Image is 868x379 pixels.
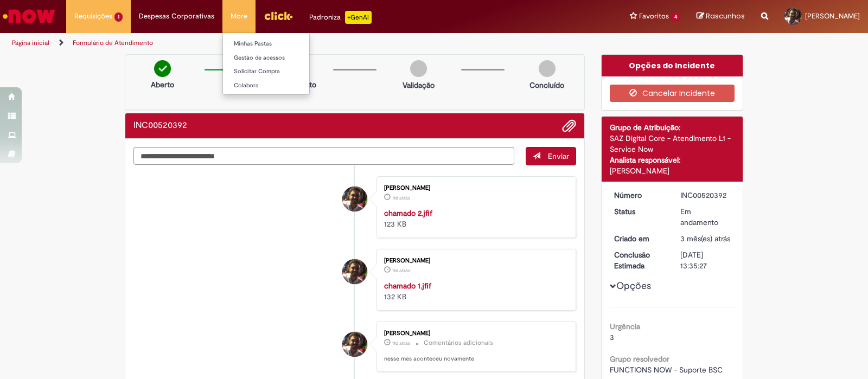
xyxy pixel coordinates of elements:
dt: Criado em [606,233,673,244]
b: Grupo resolvedor [610,354,669,364]
img: img-circle-grey.png [539,60,556,77]
button: Adicionar anexos [562,119,576,133]
div: [PERSON_NAME] [384,330,565,337]
div: Grupo de Atribuição: [610,122,735,133]
span: 11d atrás [392,195,410,201]
div: Analista responsável: [610,155,735,165]
div: 123 KB [384,208,565,229]
span: Rascunhos [706,11,745,21]
span: Requisições [74,11,112,22]
time: 18/08/2025 13:36:08 [392,195,410,201]
div: INC00520392 [680,190,731,201]
a: Solicitar Compra [223,66,342,78]
span: 1 [114,12,123,22]
span: FUNCTIONS NOW - Suporte BSC [610,365,723,375]
small: Comentários adicionais [424,338,493,348]
time: 21/05/2025 10:35:27 [680,234,730,243]
div: [DATE] 13:35:27 [680,249,731,271]
h2: INC00520392 Histórico de tíquete [133,121,187,131]
a: Formulário de Atendimento [73,38,153,47]
span: Enviar [548,151,569,161]
a: chamado 1.jfif [384,281,431,291]
a: Gestão de acessos [223,52,342,64]
span: 3 mês(es) atrás [680,234,730,243]
div: Em andamento [680,206,731,228]
img: check-circle-green.png [154,60,171,77]
span: Despesas Corporativas [139,11,214,22]
dt: Status [606,206,673,217]
time: 18/08/2025 13:36:00 [392,267,410,274]
textarea: Digite sua mensagem aqui... [133,147,514,165]
span: 11d atrás [392,340,410,346]
span: 3 [610,332,614,342]
div: [PERSON_NAME] [384,258,565,264]
b: Urgência [610,322,640,331]
button: Enviar [526,147,576,165]
span: Favoritos [639,11,669,22]
img: click_logo_yellow_360x200.png [264,8,293,24]
ul: More [222,33,310,95]
div: Ricardo Pinto Brandao [342,259,367,284]
span: 4 [671,12,680,22]
div: [PERSON_NAME] [384,185,565,191]
div: [PERSON_NAME] [610,165,735,176]
a: Página inicial [12,38,49,47]
img: ServiceNow [1,5,57,27]
a: chamado 2.jfif [384,208,432,218]
div: Padroniza [309,11,372,24]
span: [PERSON_NAME] [805,11,860,21]
div: SAZ Digital Core - Atendimento L1 - Service Now [610,133,735,155]
button: Cancelar Incidente [610,85,735,102]
a: Colabora [223,80,342,92]
a: Minhas Pastas [223,38,342,50]
dt: Conclusão Estimada [606,249,673,271]
div: 132 KB [384,280,565,302]
p: +GenAi [345,11,372,24]
div: Opções do Incidente [602,55,743,76]
span: 11d atrás [392,267,410,274]
p: Concluído [529,80,564,91]
p: Aberto [151,79,174,90]
div: Ricardo Pinto Brandao [342,187,367,211]
img: img-circle-grey.png [410,60,427,77]
time: 18/08/2025 13:31:22 [392,340,410,346]
p: nesse mes aconteceu novamente [384,355,565,363]
ul: Trilhas de página [8,33,571,53]
a: Rascunhos [697,11,745,22]
div: Ricardo Pinto Brandao [342,332,367,357]
dt: Número [606,190,673,201]
div: 21/05/2025 10:35:27 [680,233,731,244]
span: More [231,11,247,22]
p: Validação [403,80,435,91]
